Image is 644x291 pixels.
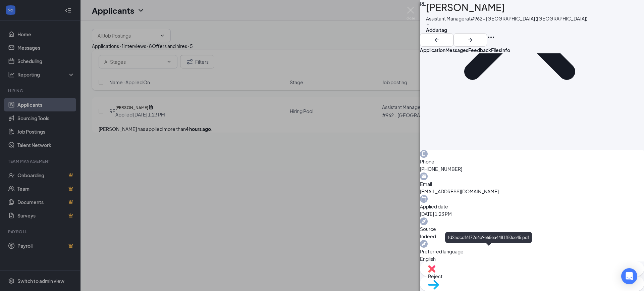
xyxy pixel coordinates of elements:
div: Open Intercom Messenger [621,268,637,284]
span: Feedback [468,47,491,53]
span: English [420,255,644,262]
span: Reject [428,273,636,280]
span: [EMAIL_ADDRESS][DOMAIN_NAME] [420,188,644,195]
span: Applied date [420,203,644,210]
span: Indeed [420,233,644,240]
span: [PHONE_NUMBER] [420,165,644,173]
span: Preferred language [420,248,644,255]
button: ArrowLeftNew [420,33,453,47]
button: PlusAdd a tag [426,22,447,34]
div: fd2adcdf6f72e6e9e65ea4481f80ce45.pdf [445,232,532,243]
button: ArrowRight [453,33,487,47]
span: Email [420,180,644,188]
div: Assistant Manager at #962 - [GEOGRAPHIC_DATA] ([GEOGRAPHIC_DATA]) [426,15,587,22]
span: Application [420,47,445,53]
span: Phone [420,158,644,165]
span: Messages [445,47,468,53]
svg: ArrowRight [466,36,474,44]
span: Source [420,225,644,233]
svg: Ellipses [487,33,495,41]
svg: Plus [426,22,430,26]
span: [DATE] 1:23 PM [420,210,644,217]
svg: ArrowLeftNew [433,36,441,44]
span: Files [491,47,501,53]
span: Info [501,47,510,53]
